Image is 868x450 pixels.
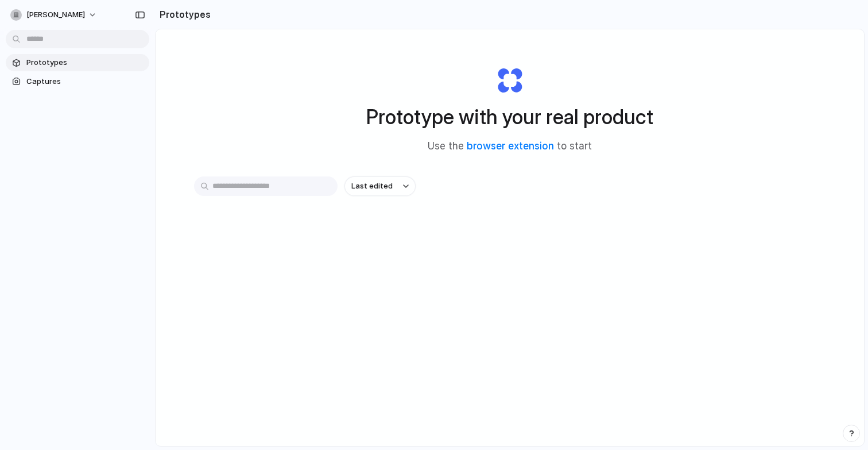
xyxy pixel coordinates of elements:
a: browser extension [467,140,554,152]
span: Use the to start [428,139,592,154]
span: Captures [26,76,145,87]
span: Last edited [351,180,393,192]
button: [PERSON_NAME] [6,6,103,24]
h1: Prototype with your real product [366,102,653,132]
span: [PERSON_NAME] [26,9,85,21]
span: Prototypes [26,57,145,68]
h2: Prototypes [155,7,211,21]
a: Captures [6,73,149,90]
a: Prototypes [6,54,149,71]
button: Last edited [344,176,416,196]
